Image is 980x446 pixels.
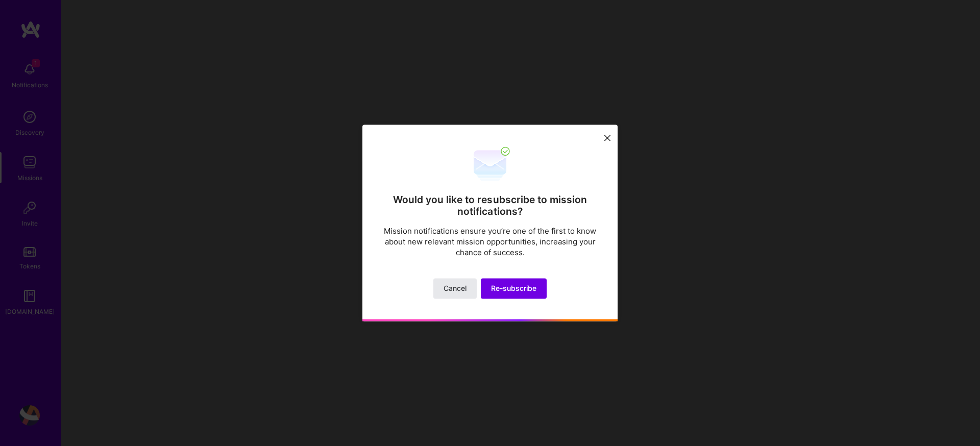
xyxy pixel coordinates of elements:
button: Cancel [433,279,477,299]
span: Cancel [444,284,467,294]
h2: Would you like to resubscribe to mission notifications? [383,194,597,217]
img: re-subscribe [470,145,510,186]
button: Re-subscribe [481,279,547,299]
span: Re-subscribe [491,284,536,294]
p: Mission notifications ensure you’re one of the first to know about new relevant mission opportuni... [383,226,597,258]
i: icon Close [604,135,610,141]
